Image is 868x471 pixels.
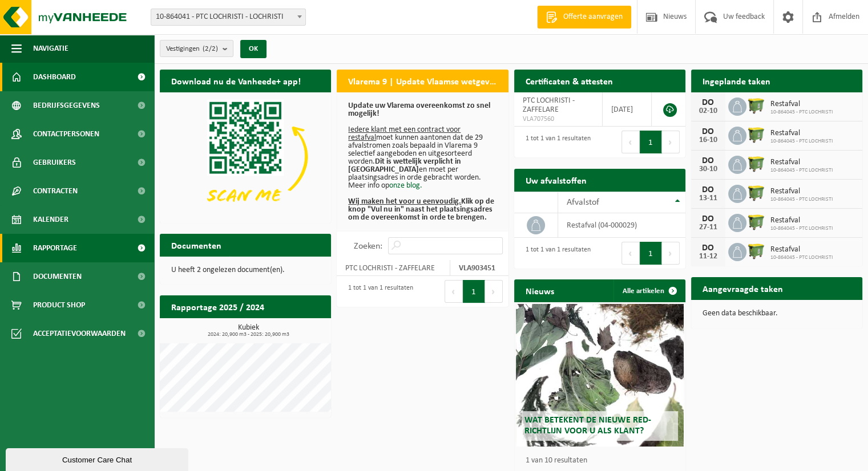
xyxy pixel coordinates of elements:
[770,196,833,203] span: 10-864045 - PTC LOCHRISTI
[770,167,833,174] span: 10-864045 - PTC LOCHRISTI
[770,245,833,254] span: Restafval
[697,165,720,173] div: 30-10
[770,187,833,196] span: Restafval
[770,138,833,145] span: 10-864045 - PTC LOCHRISTI
[662,242,680,265] button: Next
[524,416,651,436] span: Wat betekent de nieuwe RED-richtlijn voor u als klant?
[203,45,218,52] count: (2/2)
[558,213,685,238] td: restafval (04-000029)
[166,40,218,58] span: Vestigingen
[33,319,126,348] span: Acceptatievoorwaarden
[6,446,191,471] iframe: chat widget
[514,279,566,302] h2: Nieuws
[662,131,680,153] button: Next
[697,107,720,115] div: 02-10
[520,129,591,155] div: 1 tot 1 van 1 resultaten
[151,9,305,25] span: 10-864041 - PTC LOCHRISTI - LOCHRISTI
[459,264,495,273] strong: VLA903451
[691,70,782,92] h2: Ingeplande taken
[770,254,833,261] span: 10-864045 - PTC LOCHRISTI
[770,216,833,225] span: Restafval
[770,225,833,232] span: 10-864045 - PTC LOCHRISTI
[337,70,508,92] h2: Vlarema 9 | Update Vlaamse wetgeving
[526,457,680,465] p: 1 van 10 resultaten
[348,157,461,174] b: Dit is wettelijk verplicht in [GEOGRAPHIC_DATA]
[697,214,720,224] div: DO
[560,11,625,23] span: Offerte aanvragen
[389,181,422,190] a: onze blog.
[697,224,720,232] div: 27-11
[342,279,413,304] div: 1 tot 1 van 1 resultaten
[33,205,68,234] span: Kalender
[537,6,631,29] a: Offerte aanvragen
[337,260,450,276] td: PTC LOCHRISTI - ZAFFELARE
[770,109,833,116] span: 10-864045 - PTC LOCHRISTI
[613,279,684,302] a: Alle artikelen
[33,177,78,205] span: Contracten
[697,194,720,202] div: 13-11
[567,198,599,207] span: Afvalstof
[514,70,624,92] h2: Certificaten & attesten
[348,197,494,222] b: Klik op de knop "Vul nu in" naast het plaatsingsadres om de overeenkomst in orde te brengen.
[160,234,233,256] h2: Documenten
[621,131,640,153] button: Previous
[33,234,77,262] span: Rapportage
[746,154,766,173] img: WB-1100-HPE-GN-50
[640,131,662,153] button: 1
[165,332,331,338] span: 2024: 20,900 m3 - 2025: 20,900 m3
[151,9,306,26] span: 10-864041 - PTC LOCHRISTI - LOCHRISTI
[523,96,575,114] span: PTC LOCHRISTI - ZAFFELARE
[33,148,76,177] span: Gebruikers
[348,102,496,222] p: moet kunnen aantonen dat de 29 afvalstromen zoals bepaald in Vlarema 9 selectief aangeboden en ui...
[746,183,766,202] img: WB-1100-HPE-GN-50
[348,101,490,118] b: Update uw Vlarema overeenkomst zo snel mogelijk!
[603,92,651,127] td: [DATE]
[33,262,82,291] span: Documenten
[246,318,330,340] a: Bekijk rapportage
[171,266,320,274] p: U heeft 2 ongelezen document(en).
[485,280,503,303] button: Next
[770,158,833,167] span: Restafval
[697,136,720,144] div: 16-10
[746,241,766,261] img: WB-1100-HPE-GN-50
[33,34,68,63] span: Navigatie
[697,127,720,136] div: DO
[165,324,331,338] h3: Kubiek
[746,125,766,144] img: WB-1100-HPE-GN-50
[691,277,794,299] h2: Aangevraagde taken
[348,197,461,206] u: Wij maken het voor u eenvoudig.
[514,169,598,191] h2: Uw afvalstoffen
[697,243,720,253] div: DO
[160,40,233,57] button: Vestigingen(2/2)
[697,98,720,107] div: DO
[33,120,99,148] span: Contactpersonen
[463,280,485,303] button: 1
[33,91,100,120] span: Bedrijfsgegevens
[516,304,684,446] a: Wat betekent de nieuwe RED-richtlijn voor u als klant?
[160,295,276,318] h2: Rapportage 2025 / 2024
[770,129,833,138] span: Restafval
[697,156,720,165] div: DO
[697,253,720,261] div: 11-12
[33,63,76,91] span: Dashboard
[445,280,463,303] button: Previous
[703,310,851,318] p: Geen data beschikbaar.
[520,241,591,266] div: 1 tot 1 van 1 resultaten
[33,291,85,319] span: Product Shop
[746,212,766,232] img: WB-1100-HPE-GN-50
[160,70,312,92] h2: Download nu de Vanheede+ app!
[240,40,267,58] button: OK
[697,185,720,194] div: DO
[640,242,662,265] button: 1
[160,92,331,221] img: Download de VHEPlus App
[348,125,461,142] u: Iedere klant met een contract voor restafval
[523,115,594,124] span: VLA707560
[621,242,640,265] button: Previous
[770,100,833,109] span: Restafval
[354,242,382,251] label: Zoeken:
[746,96,766,115] img: WB-1100-HPE-GN-50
